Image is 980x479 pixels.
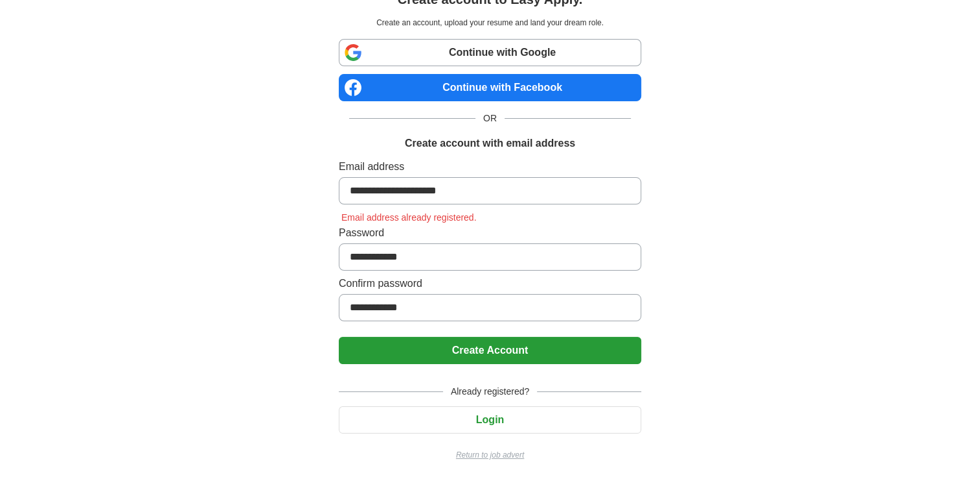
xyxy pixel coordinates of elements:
[339,337,641,364] button: Create Account
[443,385,537,399] span: Already registered?
[339,212,479,223] span: Email address already registered.
[339,276,641,291] label: Confirm password
[339,225,641,241] label: Password
[339,39,641,66] a: Continue with Google
[475,112,505,125] span: OR
[341,17,639,29] p: Create an account, upload your resume and land your dream role.
[339,449,641,461] a: Return to job advert
[339,159,641,175] label: Email address
[339,74,641,101] a: Continue with Facebook
[405,136,575,151] h1: Create account with email address
[339,414,641,425] a: Login
[339,406,641,434] button: Login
